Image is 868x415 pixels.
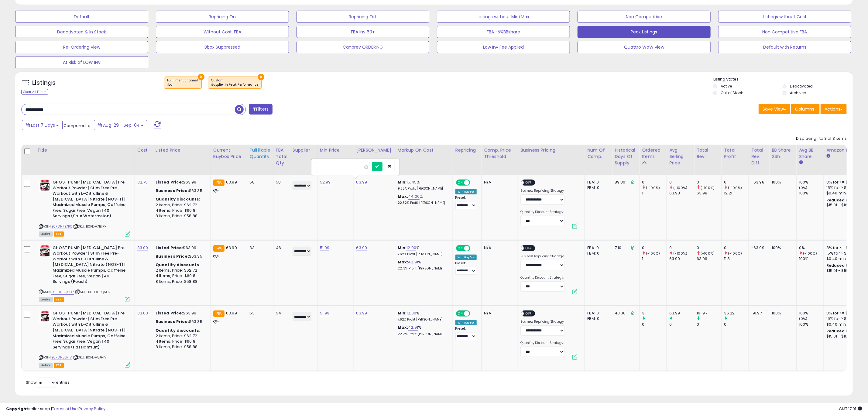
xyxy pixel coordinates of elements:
b: Reduced Prof. Rng. [826,263,866,268]
b: Quantity discounts [156,262,199,268]
div: 89.80 [615,180,635,185]
button: Columns [791,104,820,114]
div: % [398,245,448,256]
div: Fulfillable Quantity [250,147,271,160]
span: 63.99 [226,179,237,185]
span: Compared to: [63,123,91,129]
div: Cost [137,147,150,153]
div: % [398,310,448,322]
div: 2 Items, Price: $62.72 [156,202,206,208]
img: 41LB8hiif1L._SL40_.jpg [39,180,51,192]
span: 63.99 [226,245,237,251]
div: 100% [799,180,824,185]
div: Win BuyBox [455,320,477,325]
div: : [156,262,206,268]
a: 63.99 [356,179,367,185]
a: 33.00 [137,310,148,316]
div: % [398,194,448,205]
div: 63.99 [669,310,694,316]
small: (-100%) [673,251,687,256]
button: Non Competitive FBA [718,26,851,38]
div: 2 Items, Price: $62.72 [156,268,206,273]
span: FBA [54,297,64,302]
div: [PERSON_NAME] [356,147,393,153]
button: Quattro WoW view [578,41,711,53]
a: 33.00 [137,245,148,251]
div: 100% [799,256,824,262]
small: (-100%) [803,251,817,256]
button: Re-Ordering View [15,41,148,53]
div: 0 [697,180,721,185]
div: Repricing [455,147,479,153]
div: 0 [724,245,749,251]
b: Quantity discounts [156,328,199,333]
div: FBA: 0 [587,310,607,316]
div: $63.35 [156,319,206,324]
button: Non Competitive [578,11,711,23]
div: 8 Items, Price: $58.88 [156,279,206,284]
div: FBM: 0 [587,316,607,321]
span: 2025-09-15 17:01 GMT [839,406,862,412]
div: Historical Days Of Supply [615,147,637,166]
div: Supplier [293,147,315,153]
span: ON [457,311,464,316]
div: 100% [799,190,824,196]
div: Win BuyBox [455,189,477,194]
div: Avg Selling Price [669,147,691,166]
span: Custom: [211,78,258,87]
a: 63.99 [356,245,367,251]
div: % [398,180,448,191]
small: FBA [213,180,225,186]
div: 40.30 [615,310,635,316]
div: ASIN: [39,180,130,236]
div: 100% [772,180,792,185]
b: Quantity discounts [156,196,199,202]
div: 191.97 [751,310,764,316]
b: Max: [398,259,408,265]
div: Total Profit [724,147,746,160]
button: Aug-29 - Sep-04 [94,120,147,130]
div: FBA: 0 [587,180,607,185]
span: OFF [469,245,479,251]
span: OFF [524,311,534,316]
span: 63.99 [226,310,237,316]
th: The percentage added to the cost of goods (COGS) that forms the calculator for Min & Max prices. [395,145,453,175]
button: Deactivated & In Stock [15,26,148,38]
small: (-100%) [728,185,742,190]
div: 1 [642,256,667,262]
div: 63.98 [697,190,721,196]
span: OFF [469,180,479,185]
span: OFF [469,311,479,316]
small: (0%) [799,185,808,190]
div: Min Price [320,147,351,153]
div: -63.99 [751,245,764,251]
a: 12.00 [407,310,416,316]
small: (-100%) [728,251,742,256]
a: 15.45 [407,179,417,185]
div: 63.98 [669,190,694,196]
b: Business Price: [156,188,189,194]
span: Last 7 Days [31,122,55,128]
small: Amazon Fees. [826,153,830,159]
button: Default [15,11,148,23]
button: Repricing Off [297,11,430,23]
div: 0 [642,245,667,251]
div: $63.99 [156,180,206,185]
button: × [198,74,204,80]
div: 0 [642,322,667,327]
b: Min: [398,310,407,316]
label: Business Repricing Strategy: [520,254,564,259]
strong: Copyright [6,406,28,412]
div: 58 [276,180,285,185]
small: FBA [213,245,225,252]
div: Total Rev. Diff. [751,147,767,166]
label: Archived [790,90,806,95]
button: Listings without Cost [718,11,851,23]
div: Markup on Cost [398,147,450,153]
div: 0% [799,245,824,251]
span: Columns [795,106,814,112]
small: (-100%) [701,185,715,190]
img: 41F3YTcmgkL._SL40_.jpg [39,310,51,323]
div: 36.22 [724,310,749,316]
div: Preset: [455,261,477,275]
